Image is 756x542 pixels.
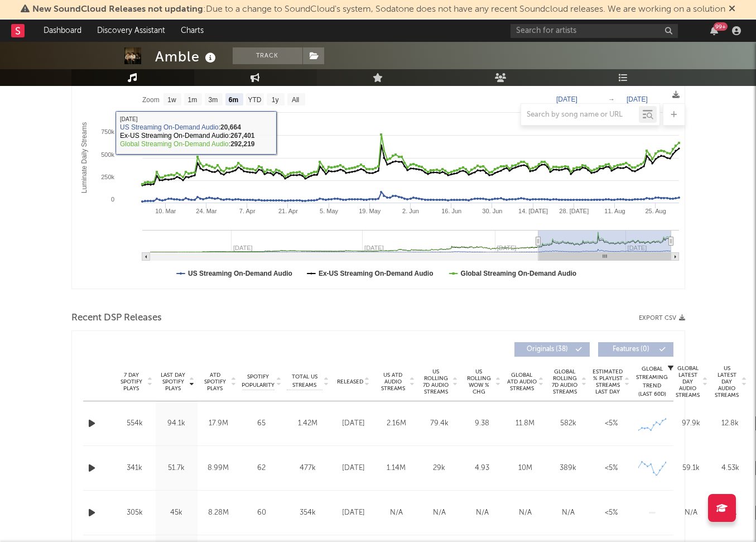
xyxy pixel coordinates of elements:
[521,111,639,119] input: Search by song name or URL
[242,507,281,519] div: 60
[101,174,114,180] text: 250k
[155,47,219,66] div: Amble
[117,507,153,519] div: 305k
[675,463,708,474] div: 59.1k
[441,208,461,214] text: 16. Jun
[142,96,160,104] text: Zoom
[518,208,548,214] text: 14. [DATE]
[522,346,573,353] span: Originals ( 38 )
[598,342,673,357] button: Features(0)
[242,418,281,429] div: 65
[550,507,587,519] div: N/A
[196,208,217,214] text: 24. Mar
[402,208,419,214] text: 2. Jun
[335,463,372,474] div: [DATE]
[378,372,408,392] span: US ATD Audio Streams
[421,368,451,395] span: US Rolling 7D Audio Streams
[188,270,292,277] text: US Streaming On-Demand Audio
[482,208,502,214] text: 30. Jun
[233,47,302,64] button: Track
[117,418,153,429] div: 554k
[675,507,708,519] div: N/A
[158,372,188,392] span: Last Day Spotify Plays
[80,122,88,193] text: Luminate Daily Streams
[158,418,195,429] div: 94.1k
[421,507,458,519] div: N/A
[635,365,669,399] div: Global Streaming Trend (Last 60D)
[714,365,740,399] span: US Latest Day Audio Streams
[464,507,501,519] div: N/A
[608,95,615,103] text: →
[710,26,718,35] button: 99+
[155,208,176,214] text: 10. Mar
[714,418,747,429] div: 12.8k
[559,208,589,214] text: 28. [DATE]
[593,418,630,429] div: <5%
[117,463,153,474] div: 341k
[101,128,114,135] text: 750k
[200,418,237,429] div: 17.9M
[507,372,537,392] span: Global ATD Audio Streams
[89,20,173,42] a: Discovery Assistant
[714,463,747,474] div: 4.53k
[514,342,590,357] button: Originals(38)
[605,346,657,353] span: Features ( 0 )
[507,507,544,519] div: N/A
[72,65,685,289] svg: Luminate Daily Consumption
[550,368,580,395] span: Global Rolling 7D Audio Streams
[335,507,372,519] div: [DATE]
[110,196,114,203] text: 0
[32,5,203,14] span: New SoundCloud Releases not updating
[714,22,728,31] div: 99 +
[248,96,261,104] text: YTD
[117,372,146,392] span: 7 Day Spotify Plays
[421,418,458,429] div: 79.4k
[239,208,255,214] text: 7. Apr
[729,5,735,14] span: Dismiss
[287,463,329,474] div: 477k
[200,463,237,474] div: 8.99M
[320,208,339,214] text: 5. May
[627,95,648,103] text: [DATE]
[200,507,237,519] div: 8.28M
[550,463,587,474] div: 389k
[32,5,725,14] span: : Due to a change to SoundCloud's system, Sodatone does not have any recent Soundcloud releases. ...
[287,507,329,519] div: 354k
[101,151,114,158] text: 500k
[464,368,494,395] span: US Rolling WoW % Chg
[378,463,415,474] div: 1.14M
[675,418,708,429] div: 97.9k
[71,311,162,325] span: Recent DSP Releases
[378,418,415,429] div: 2.16M
[556,95,577,103] text: [DATE]
[593,463,630,474] div: <5%
[291,96,298,104] text: All
[421,463,458,474] div: 29k
[337,378,363,385] span: Released
[507,418,544,429] div: 11.8M
[675,365,701,399] span: Global Latest Day Audio Streams
[593,507,630,519] div: <5%
[511,24,678,38] input: Search for artists
[287,418,329,429] div: 1.42M
[242,373,275,390] span: Spotify Popularity
[460,270,576,277] text: Global Streaming On-Demand Audio
[208,96,218,104] text: 3m
[464,463,501,474] div: 4.93
[158,463,195,474] div: 51.7k
[187,96,197,104] text: 1m
[158,507,195,519] div: 45k
[593,368,623,395] span: Estimated % Playlist Streams Last Day
[173,20,211,42] a: Charts
[36,20,89,42] a: Dashboard
[242,463,281,474] div: 62
[271,96,278,104] text: 1y
[318,270,433,277] text: Ex-US Streaming On-Demand Audio
[200,372,230,392] span: ATD Spotify Plays
[287,373,322,390] span: Total US Streams
[228,96,238,104] text: 6m
[645,208,666,214] text: 25. Aug
[507,463,544,474] div: 10M
[335,418,372,429] div: [DATE]
[359,208,381,214] text: 19. May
